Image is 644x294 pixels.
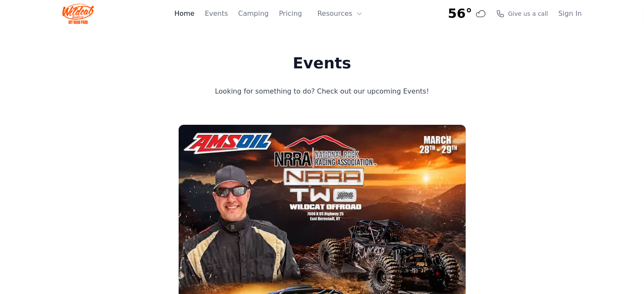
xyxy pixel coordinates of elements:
[181,55,464,72] h1: Events
[279,9,302,19] a: Pricing
[181,85,464,97] p: Looking for something to do? Check out our upcoming Events!
[238,9,268,19] a: Camping
[174,9,194,19] a: Home
[312,5,368,22] button: Resources
[62,3,94,24] img: Wildcat Logo
[205,9,228,19] a: Events
[496,9,548,18] a: Give us a call
[448,6,472,21] span: 56°
[559,9,582,19] a: Sign In
[508,9,548,18] span: Give us a call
